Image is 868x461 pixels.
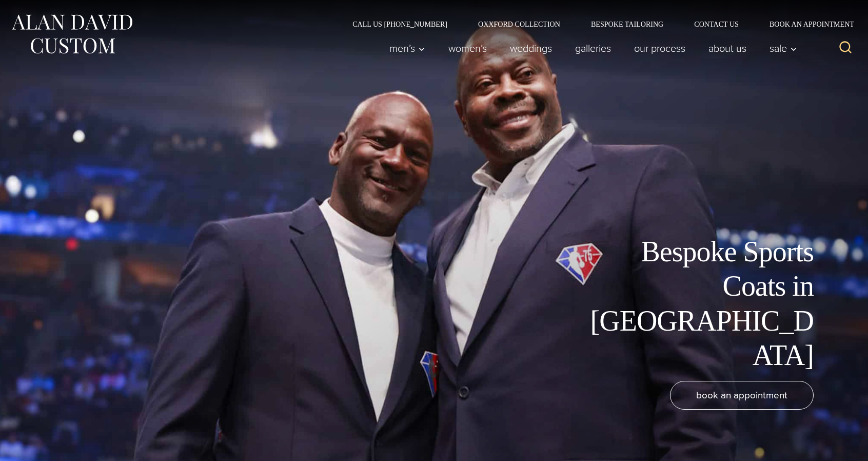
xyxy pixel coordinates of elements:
a: Bespoke Tailoring [576,21,679,28]
button: View Search Form [833,36,858,61]
a: book an appointment [670,381,814,410]
span: Sale [770,43,797,53]
a: weddings [499,38,564,59]
a: Oxxford Collection [463,21,576,28]
span: Men’s [389,43,425,53]
nav: Secondary Navigation [337,21,858,28]
a: About Us [697,38,758,59]
a: Book an Appointment [754,21,858,28]
span: book an appointment [696,388,787,402]
nav: Primary Navigation [378,38,803,59]
a: Contact Us [679,21,754,28]
img: Alan David Custom [10,11,133,57]
a: Call Us [PHONE_NUMBER] [337,21,463,28]
a: Women’s [437,38,499,59]
a: Our Process [623,38,697,59]
h1: Bespoke Sports Coats in [GEOGRAPHIC_DATA] [583,235,814,373]
a: Galleries [564,38,623,59]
